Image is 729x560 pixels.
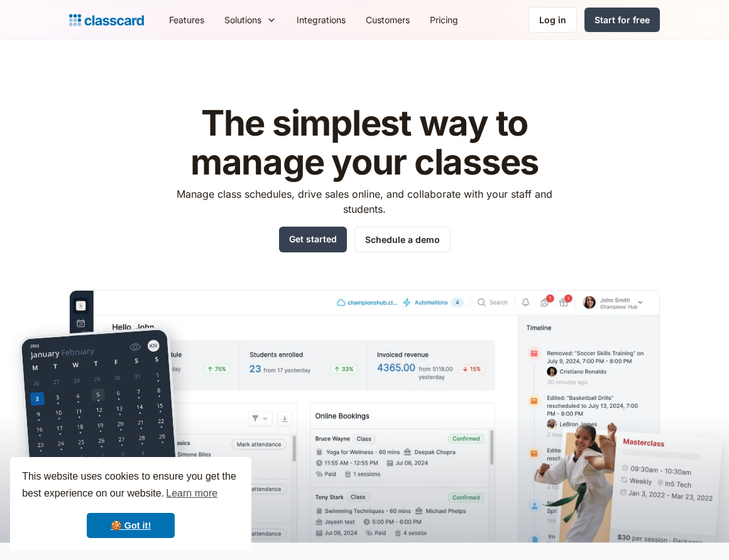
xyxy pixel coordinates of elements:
[420,6,468,34] a: Pricing
[224,13,261,26] div: Solutions
[165,186,564,217] p: Manage class schedules, drive sales online, and collaborate with your staff and students.
[10,457,251,550] div: cookieconsent
[69,11,144,29] a: home
[164,484,219,503] a: learn more about cookies
[287,6,356,34] a: Integrations
[214,6,287,34] div: Solutions
[539,13,566,26] div: Log in
[529,7,577,33] a: Log in
[356,6,420,34] a: Customers
[584,8,660,32] a: Start for free
[354,227,451,252] a: Schedule a demo
[159,6,214,34] a: Features
[22,469,239,503] span: This website uses cookies to ensure you get the best experience on our website.
[595,13,650,26] div: Start for free
[165,104,564,181] h1: The simplest way to manage your classes
[87,513,175,538] a: dismiss cookie message
[279,227,347,252] a: Get started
